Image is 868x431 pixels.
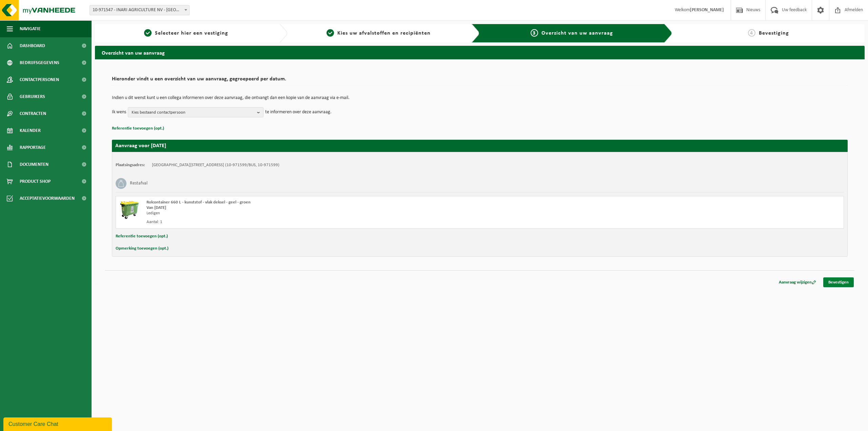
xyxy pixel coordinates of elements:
[531,29,538,37] span: 3
[152,162,279,168] td: [GEOGRAPHIC_DATA][STREET_ADDRESS] (10-971599/BUS, 10-971599)
[20,190,75,207] span: Acceptatievoorwaarden
[690,7,724,13] strong: [PERSON_NAME]
[541,31,613,36] span: Overzicht van uw aanvraag
[20,156,48,173] span: Documenten
[265,107,332,117] p: te informeren over deze aanvraag.
[774,277,821,287] a: Aanvraag wijzigen
[128,107,263,117] button: Kies bestaand contactpersoon
[146,211,507,216] div: Ledigen
[90,5,190,15] span: 10-971547 - INARI AGRICULTURE NV - DEINZE
[98,29,274,37] a: 1Selecteer hier een vestiging
[132,107,254,118] span: Kies bestaand contactpersoon
[20,139,46,156] span: Rapportage
[112,124,164,133] button: Referentie toevoegen (opt.)
[146,205,166,210] strong: Van [DATE]
[748,29,755,37] span: 4
[112,76,848,85] h2: Hieronder vindt u een overzicht van uw aanvraag, gegroepeerd per datum.
[20,37,45,54] span: Dashboard
[116,244,169,253] button: Opmerking toevoegen (opt.)
[130,178,147,189] h3: Restafval
[146,219,507,225] div: Aantal: 1
[119,200,140,220] img: WB-0660-HPE-GN-50.png
[20,71,59,88] span: Contactpersonen
[116,232,168,241] button: Referentie toevoegen (opt.)
[759,31,789,36] span: Bevestiging
[115,143,166,149] strong: Aanvraag voor [DATE]
[20,88,45,105] span: Gebruikers
[20,20,41,37] span: Navigatie
[3,416,113,431] iframe: chat widget
[291,29,467,37] a: 2Kies uw afvalstoffen en recipiënten
[95,46,865,59] h2: Overzicht van uw aanvraag
[112,107,126,117] p: Ik wens
[20,54,59,71] span: Bedrijfsgegevens
[144,29,152,37] span: 1
[327,29,334,37] span: 2
[116,163,145,167] strong: Plaatsingsadres:
[90,5,189,15] span: 10-971547 - INARI AGRICULTURE NV - DEINZE
[20,122,41,139] span: Kalender
[20,173,51,190] span: Product Shop
[337,31,431,36] span: Kies uw afvalstoffen en recipiënten
[112,96,848,100] p: Indien u dit wenst kunt u een collega informeren over deze aanvraag, die ontvangt dan een kopie v...
[20,105,46,122] span: Contracten
[823,277,854,287] a: Bevestigen
[146,200,251,204] span: Rolcontainer 660 L - kunststof - vlak deksel - geel - groen
[155,31,228,36] span: Selecteer hier een vestiging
